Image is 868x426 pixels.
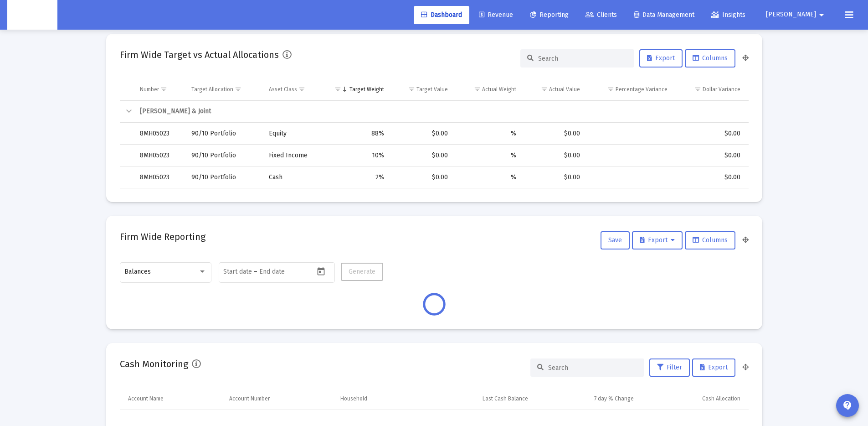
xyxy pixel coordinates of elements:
td: Fixed Income [262,145,323,166]
td: 90/10 Portfolio [185,123,262,145]
td: 8MH05023 [134,145,185,166]
span: [PERSON_NAME] [766,11,816,19]
h2: Cash Monitoring [120,357,188,371]
div: 2% [329,173,384,182]
span: Show filter options for column 'Percentage Variance' [607,86,614,93]
button: Open calendar [314,265,328,278]
div: 88% [329,129,384,138]
span: Balances [124,268,151,275]
td: Cash [262,166,323,188]
input: Search [548,364,637,372]
mat-icon: arrow_drop_down [816,6,827,24]
td: Collapse [120,101,134,123]
div: Percentage Variance [616,86,668,93]
div: Account Number [229,395,270,402]
div: $0.00 [397,173,448,182]
td: Column Account Name [120,388,223,410]
span: Export [647,54,675,62]
td: 90/10 Portfolio [185,145,262,166]
td: Column Target Value [390,78,454,100]
span: Show filter options for column 'Dollar Variance' [694,86,701,93]
td: 90/10 Portfolio [185,166,262,188]
div: $0.00 [529,151,580,160]
a: Data Management [627,6,702,24]
span: Reporting [530,11,569,19]
td: Column Cash Allocation [640,388,749,410]
div: Last Cash Balance [483,395,528,402]
a: Clients [578,6,624,24]
div: % [461,151,516,160]
td: 8MH05023 [134,166,185,188]
span: Show filter options for column 'Target Weight' [334,86,341,93]
td: Column Asset Class [262,78,323,100]
div: Target Value [416,86,448,93]
button: Export [639,49,683,68]
input: Start date [223,268,252,275]
span: Export [700,364,728,371]
span: Insights [711,11,745,19]
div: [PERSON_NAME] & Joint [140,107,740,116]
span: Show filter options for column 'Target Value' [408,86,415,93]
span: Columns [693,54,728,62]
h2: Firm Wide Target vs Actual Allocations [120,47,279,62]
span: Show filter options for column 'Actual Value' [541,86,548,93]
div: 7 day % Change [594,395,634,402]
span: Revenue [479,11,513,19]
div: Household [340,395,367,402]
td: Column 7 day % Change [534,388,640,410]
span: Show filter options for column 'Number' [160,86,167,93]
div: 10% [329,151,384,160]
td: Column Target Weight [323,78,390,100]
div: Dollar Variance [703,86,740,93]
span: Data Management [634,11,694,19]
div: Actual Value [549,86,580,93]
div: $0.00 [397,151,448,160]
div: $0.00 [397,129,448,138]
a: Dashboard [414,6,469,24]
div: Target Allocation [191,86,233,93]
td: 8MH05023 [134,123,185,145]
td: Column Target Allocation [185,78,262,100]
td: Column Household [334,388,418,410]
div: $0.00 [529,129,580,138]
span: Export [640,236,675,244]
div: $0.00 [529,173,580,182]
a: Insights [704,6,753,24]
a: Revenue [472,6,520,24]
div: $0.00 [680,173,740,182]
button: Generate [341,263,383,281]
span: Show filter options for column 'Asset Class' [298,86,305,93]
span: Save [608,236,622,244]
div: Number [140,86,159,93]
div: $0.00 [680,129,740,138]
button: [PERSON_NAME] [755,5,838,24]
div: % [461,173,516,182]
button: Filter [649,358,690,377]
td: Column Number [134,78,185,100]
div: Target Weight [349,86,384,93]
td: Column Actual Weight [454,78,523,100]
button: Export [632,231,683,249]
td: Column Percentage Variance [586,78,674,100]
div: Account Name [128,395,164,402]
div: Cash Allocation [702,395,740,402]
button: Save [601,231,630,249]
button: Columns [685,49,735,68]
div: Actual Weight [482,86,516,93]
button: Columns [685,231,735,249]
span: Dashboard [421,11,462,19]
td: Column Last Cash Balance [418,388,534,410]
a: Reporting [523,6,576,24]
span: Generate [349,268,375,275]
div: % [461,129,516,138]
td: Equity [262,123,323,145]
div: Asset Class [269,86,297,93]
span: Show filter options for column 'Target Allocation' [235,86,241,93]
span: Filter [657,364,682,371]
td: Column Account Number [223,388,334,410]
mat-icon: contact_support [842,400,853,411]
input: End date [259,268,303,275]
div: $0.00 [680,151,740,160]
span: Show filter options for column 'Actual Weight' [474,86,481,93]
div: Data grid [120,78,749,188]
